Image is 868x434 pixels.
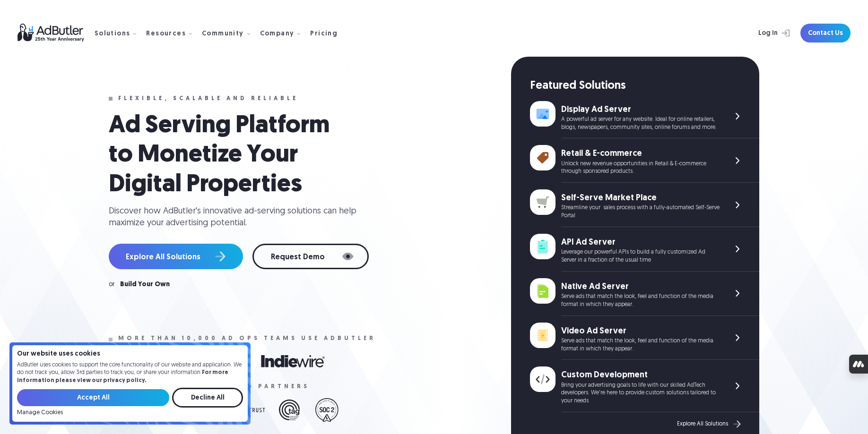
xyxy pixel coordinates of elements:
[530,183,759,227] a: Self-Serve Market Place Streamline your sales process with a fully-automated Self-Serve Portal
[733,24,795,43] a: Log In
[561,337,720,353] div: Serve ads that match the look, feel and function of the media format in which they appear.
[120,281,170,288] a: Build Your Own
[202,31,244,37] div: Community
[561,325,720,337] div: Video Ad Server
[530,272,759,316] a: Native Ad Server Serve ads that match the look, feel and function of the media format in which th...
[95,31,130,37] div: Solutions
[561,116,720,132] div: A powerful ad server for any website. Ideal for online retailers, blogs, newspapers, community si...
[109,205,364,229] div: Discover how AdButler's innovative ad-serving solutions can help maximize your advertising potent...
[310,31,338,37] div: Pricing
[530,94,759,139] a: Display Ad Server A powerful ad server for any website. Ideal for online retailers, blogs, newspa...
[530,360,759,412] a: Custom Development Bring your advertising goals to life with our skilled AdTech developers. We're...
[677,418,743,430] a: Explore All Solutions
[561,281,720,293] div: Native Ad Server
[17,361,243,385] p: AdButler uses cookies to support the core functionality of our website and application. We do not...
[530,227,759,272] a: API Ad Server Leverage our powerful APIs to build a fully customized Ad Server in a fraction of t...
[561,248,720,264] div: Leverage our powerful APIs to build a fully customized Ad Server in a fraction of the usual time
[561,192,720,204] div: Self-Serve Market Place
[561,369,720,381] div: Custom Development
[561,148,720,160] div: Retail & E-commerce
[677,421,728,427] div: Explore All Solutions
[561,382,720,405] div: Bring your advertising goals to life with our skilled AdTech developers. We're here to provide cu...
[109,281,114,288] div: or
[146,31,186,37] div: Resources
[561,293,720,309] div: Serve ads that match the look, feel and function of the media format in which they appear.
[17,389,169,406] input: Accept All
[17,409,63,416] a: Manage Cookies
[561,104,720,116] div: Display Ad Server
[109,111,355,200] h1: Ad Serving Platform to Monetize Your Digital Properties
[109,244,243,269] a: Explore All Solutions
[561,160,720,176] div: Unlock new revenue opportunities in Retail & E-commerce through sponsored products.
[118,335,376,342] div: More than 10,000 ad ops teams use adbutler
[310,29,345,37] a: Pricing
[118,95,298,102] div: Flexible, scalable and reliable
[561,204,720,220] div: Streamline your sales process with a fully-automated Self-Serve Portal
[252,244,369,269] a: Request Demo
[561,237,720,248] div: API Ad Server
[530,138,759,183] a: Retail & E-commerce Unlock new revenue opportunities in Retail & E-commerce through sponsored pro...
[530,78,759,94] div: Featured Solutions
[172,388,243,408] input: Decline All
[530,316,759,360] a: Video Ad Server Serve ads that match the look, feel and function of the media format in which the...
[17,351,243,357] h4: Our website uses cookies
[260,31,295,37] div: Company
[800,24,851,43] a: Contact Us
